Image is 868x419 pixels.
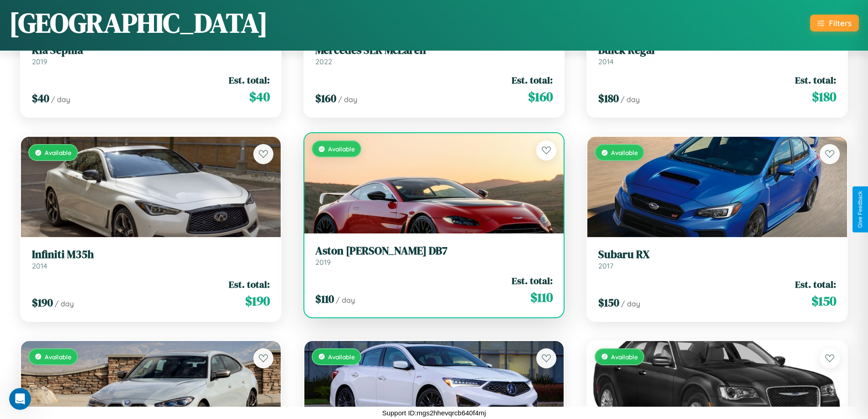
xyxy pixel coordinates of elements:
h1: [GEOGRAPHIC_DATA] [9,4,268,41]
a: Subaru RX2017 [598,248,836,270]
span: Est. total: [512,73,553,87]
span: Available [328,145,355,153]
span: 2019 [315,258,331,267]
div: Give Feedback [857,191,863,228]
span: Est. total: [229,73,270,87]
span: Available [328,353,355,361]
span: 2022 [315,57,332,66]
a: Buick Regal2014 [598,44,836,66]
span: Available [611,149,638,156]
span: $ 190 [245,292,270,310]
span: Available [45,353,72,361]
iframe: Intercom live chat [9,388,31,410]
p: Support ID: mgs2hhevqrcb640f4mj [382,407,486,419]
span: Est. total: [512,274,553,287]
h3: Subaru RX [598,248,836,261]
span: / day [51,95,70,104]
span: 2019 [32,57,47,66]
span: $ 110 [315,291,334,306]
span: $ 190 [32,295,53,310]
h3: Infiniti M35h [32,248,270,261]
span: $ 150 [598,295,619,310]
a: Infiniti M35h2014 [32,248,270,270]
span: $ 180 [812,88,836,106]
a: Kia Sephia2019 [32,44,270,66]
h3: Kia Sephia [32,44,270,57]
span: $ 110 [530,288,553,306]
span: Est. total: [795,73,836,87]
span: / day [338,95,357,104]
span: $ 40 [249,88,270,106]
span: $ 160 [528,88,553,106]
h3: Aston [PERSON_NAME] DB7 [315,244,553,258]
span: $ 160 [315,91,336,106]
span: $ 40 [32,91,49,106]
span: Available [45,149,72,156]
button: Filters [810,15,859,31]
h3: Mercedes SLR McLaren [315,44,553,57]
div: Filters [829,18,852,28]
span: 2014 [32,261,47,270]
span: Available [611,353,638,361]
a: Mercedes SLR McLaren2022 [315,44,553,66]
span: Est. total: [795,278,836,291]
span: / day [55,299,74,308]
span: 2017 [598,261,613,270]
a: Aston [PERSON_NAME] DB72019 [315,244,553,267]
h3: Buick Regal [598,44,836,57]
span: / day [621,95,640,104]
span: $ 150 [812,292,836,310]
span: $ 180 [598,91,619,106]
span: 2014 [598,57,614,66]
span: / day [336,295,355,305]
span: Est. total: [229,278,270,291]
span: / day [621,299,640,308]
